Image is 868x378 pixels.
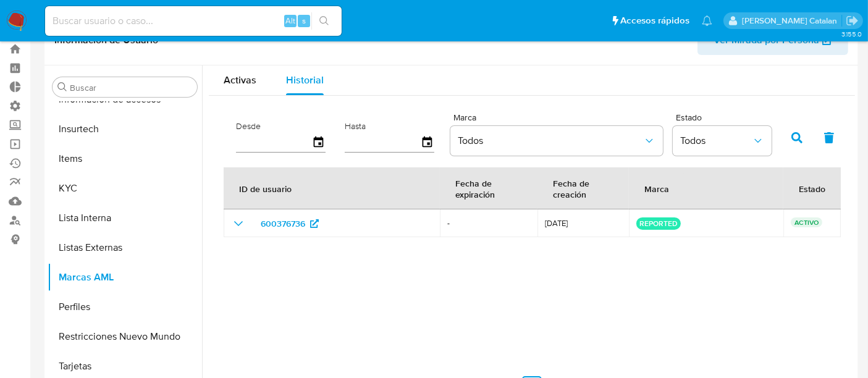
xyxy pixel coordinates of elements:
button: Items [48,144,202,174]
button: Restricciones Nuevo Mundo [48,322,202,351]
button: Listas Externas [48,233,202,262]
button: search-icon [311,12,337,30]
span: s [302,15,306,27]
span: 3.155.0 [841,29,862,39]
button: Lista Interna [48,203,202,233]
p: rociodaniela.benavidescatalan@mercadolibre.cl [742,15,841,27]
span: Alt [285,15,295,27]
button: Buscar [57,82,67,92]
a: Notificaciones [702,15,712,26]
a: Salir [846,14,859,27]
button: Insurtech [48,114,202,144]
input: Buscar [70,82,192,93]
input: Buscar usuario o caso... [45,13,342,29]
button: Marcas AML [48,262,202,292]
button: KYC [48,174,202,203]
h1: Información de Usuario [54,34,158,46]
span: Accesos rápidos [620,14,689,27]
button: Perfiles [48,292,202,322]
